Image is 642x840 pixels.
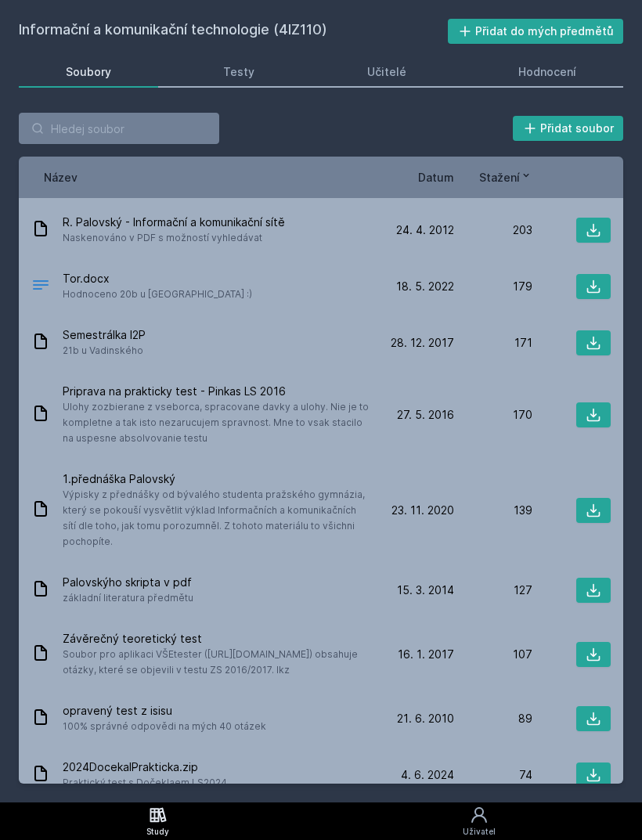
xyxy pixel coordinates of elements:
span: Závěrečný teoretický test [63,631,370,647]
a: Hodnocení [472,56,624,88]
div: 179 [454,279,532,294]
span: 23. 11. 2020 [391,503,454,518]
span: Naskenováno v PDF s možností vyhledávat [63,230,285,246]
button: Datum [418,169,454,186]
span: Ulohy zozbierane z vseborca, spracovane davky a ulohy. Nie je to kompletne a tak isto nezarucujem... [63,399,370,446]
button: Stažení [479,169,532,186]
span: Soubor pro aplikaci VŠEtester ([URL][DOMAIN_NAME]) obsahuje otázky, které se objevili v testu ZS ... [63,647,370,678]
span: Semestrálka I2P [63,327,146,343]
span: 21b u Vadinského [63,343,146,359]
span: Stažení [479,169,520,186]
span: 27. 5. 2016 [397,407,454,423]
span: opravený test z isisu [63,703,266,719]
a: Soubory [19,56,158,88]
span: 15. 3. 2014 [397,582,454,598]
span: 4. 6. 2024 [401,767,454,783]
span: 16. 1. 2017 [398,647,454,662]
div: Uživatel [463,826,496,838]
span: Výpisky z přednášky od bývalého studenta pražského gymnázia, který se pokouší vysvětlit výklad In... [63,487,370,550]
span: 1.přednáška Palovský [63,471,370,487]
div: DOCX [31,276,50,298]
button: Přidat soubor [513,116,624,141]
span: základní literatura předmětu [63,590,193,606]
div: Soubory [66,64,111,80]
div: Hodnocení [518,64,576,80]
div: 107 [454,647,532,662]
div: 127 [454,582,532,598]
div: 74 [454,767,532,783]
h2: Informační a komunikační technologie (4IZ110) [19,19,448,44]
span: R. Palovský - Informační a komunikační sítě [63,215,285,230]
span: 18. 5. 2022 [396,279,454,294]
span: Hodnoceno 20b u [GEOGRAPHIC_DATA] :) [63,287,252,302]
a: Testy [177,56,302,88]
span: 28. 12. 2017 [391,335,454,351]
span: Priprava na prakticky test - Pinkas LS 2016 [63,384,370,399]
div: 89 [454,711,532,726]
div: 170 [454,407,532,423]
span: 24. 4. 2012 [396,222,454,238]
div: 203 [454,222,532,238]
div: 139 [454,503,532,518]
div: 171 [454,335,532,351]
span: 21. 6. 2010 [397,711,454,726]
span: 100% správné odpovědi na mých 40 otázek [63,719,266,734]
div: Testy [223,64,254,80]
button: Přidat do mých předmětů [448,19,624,44]
input: Hledej soubor [19,113,219,144]
span: Palovskýho skripta v pdf [63,575,193,590]
a: Učitelé [320,56,453,88]
span: Tor.docx [63,271,252,287]
div: Study [146,826,169,838]
span: 2024DocekalPrakticka.zip [63,759,227,775]
span: Praktický test s Dočeklaem LS2024 [63,775,227,791]
button: Název [44,169,78,186]
div: Učitelé [367,64,406,80]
